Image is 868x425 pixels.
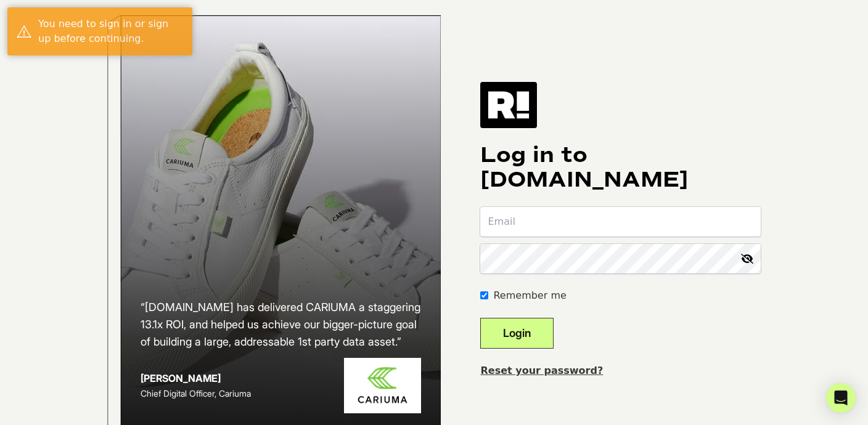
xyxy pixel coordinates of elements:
[826,383,856,413] div: Open Intercom Messenger
[38,17,183,46] div: You need to sign in or sign up before continuing.
[344,358,421,414] img: Cariuma
[480,207,761,237] input: Email
[480,318,554,349] button: Login
[141,388,251,399] span: Chief Digital Officer, Cariuma
[480,82,537,127] img: Retention.com
[141,372,221,384] strong: [PERSON_NAME]
[141,299,422,350] h2: “[DOMAIN_NAME] has delivered CARIUMA a staggering 13.1x ROI, and helped us achieve our bigger-pic...
[480,143,761,192] h1: Log in to [DOMAIN_NAME]
[480,365,603,376] a: Reset your password?
[493,288,566,303] label: Remember me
